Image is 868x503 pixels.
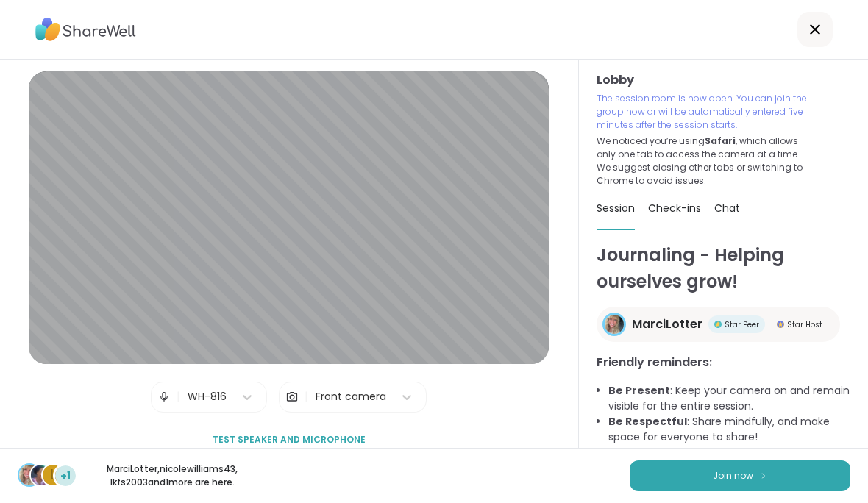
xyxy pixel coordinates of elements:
[713,469,753,482] span: Join now
[316,389,386,404] div: Front camera
[305,382,308,412] span: |
[714,321,722,328] img: Star Peer
[632,315,702,333] span: MarciLotter
[90,463,255,489] p: MarciLotter , nicolewilliams43 , lkfs2003 and 1 more are here.
[608,414,687,429] b: Be Respectful
[608,383,850,414] li: : Keep your camera on and remain visible for the entire session.
[605,315,624,334] img: MarciLotter
[787,319,822,330] span: Star Host
[725,319,759,330] span: Star Peer
[714,201,740,215] span: Chat
[597,242,850,295] h1: Journaling - Helping ourselves grow!
[608,445,680,460] b: Avoid Advice
[597,92,808,132] p: The session room is now open. You can join the group now or will be automatically entered five mi...
[188,389,227,404] div: WH-816
[648,201,701,215] span: Check-ins
[177,382,180,412] span: |
[608,445,850,491] li: : Share your experiences rather than advice, as peers are not mental health professionals.
[31,465,51,485] img: nicolewilliams43
[157,382,171,412] img: Microphone
[608,414,850,445] li: : Share mindfully, and make space for everyone to share!
[630,460,850,491] button: Join now
[597,201,635,215] span: Session
[213,433,366,446] span: Test speaker and microphone
[35,13,136,46] img: ShareWell Logo
[19,465,40,485] img: MarciLotter
[597,135,808,188] p: We noticed you’re using , which allows only one tab to access the camera at a time. We suggest cl...
[285,382,299,412] img: Camera
[597,354,850,371] h3: Friendly reminders:
[705,135,736,147] b: Safari
[759,471,768,479] img: ShareWell Logomark
[207,424,371,455] button: Test speaker and microphone
[597,307,840,342] a: MarciLotterMarciLotterStar PeerStar PeerStar HostStar Host
[51,465,56,485] span: l
[608,383,670,398] b: Be Present
[777,321,784,328] img: Star Host
[597,71,850,89] h3: Lobby
[60,468,71,484] span: +1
